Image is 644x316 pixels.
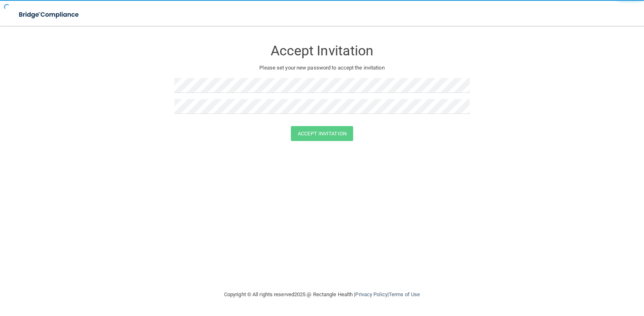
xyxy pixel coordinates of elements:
[180,63,464,73] p: Please set your new password to accept the invitation
[291,126,353,141] button: Accept Invitation
[389,291,420,297] a: Terms of Use
[174,282,470,308] div: Copyright © All rights reserved 2025 @ Rectangle Health | |
[174,43,470,58] h3: Accept Invitation
[12,6,87,23] img: bridge_compliance_login_screen.278c3ca4.svg
[355,291,387,297] a: Privacy Policy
